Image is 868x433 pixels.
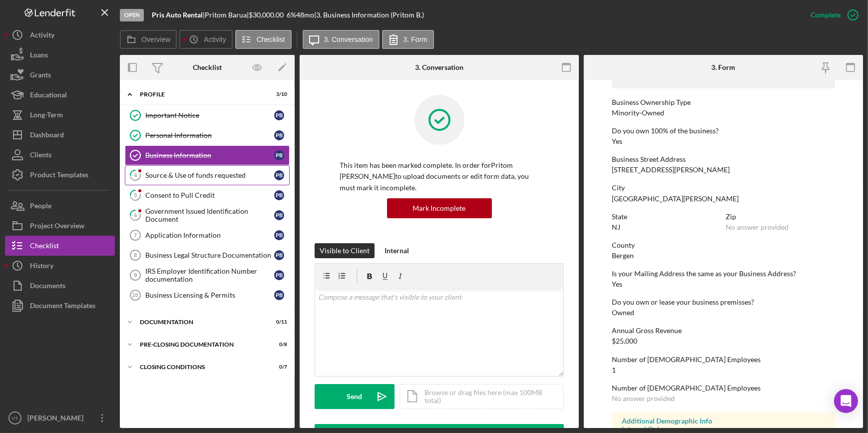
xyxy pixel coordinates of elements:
div: Business Legal Structure Documentation [145,251,274,259]
a: Grants [5,65,115,85]
div: Long-Term [30,105,63,127]
div: IRS Employer Identification Number documentation [145,267,274,283]
div: $30,000.00 [249,11,287,19]
div: 0 / 8 [269,342,287,348]
div: Activity [30,25,54,47]
a: 10Business Licensing & PermitsPB [125,285,290,305]
div: Send [347,384,363,409]
div: P B [274,170,284,180]
div: Government Issued Identification Document [145,207,274,223]
div: P B [274,150,284,160]
div: NJ [612,223,620,231]
div: Open [120,9,144,21]
div: Internal [385,243,409,258]
button: Documents [5,276,115,296]
a: Business InformationPB [125,145,290,165]
div: Open Intercom Messenger [834,389,858,413]
button: Activity [5,25,115,45]
a: 7Application InformationPB [125,225,290,245]
div: No answer provided [612,395,675,403]
div: Application Information [145,231,274,239]
label: Checklist [257,35,285,43]
div: Personal Information [145,131,274,139]
div: Minority-Owned [612,109,664,117]
button: 3. Conversation [303,30,380,49]
button: Complete [801,5,863,25]
div: [GEOGRAPHIC_DATA][PERSON_NAME] [612,195,739,203]
tspan: 8 [134,252,137,258]
div: Number of [DEMOGRAPHIC_DATA] Employees [612,384,835,392]
div: P B [274,290,284,300]
button: Dashboard [5,125,115,145]
div: Document Templates [30,296,95,318]
div: $25,000 [612,337,637,345]
div: Clients [30,145,51,167]
div: Educational [30,85,67,107]
div: 3 / 10 [269,91,287,97]
tspan: 9 [134,272,137,278]
div: State [612,213,721,221]
div: | [152,11,205,19]
button: Educational [5,85,115,105]
button: Send [315,384,395,409]
div: Business Street Address [612,155,835,163]
div: Project Overview [30,216,84,238]
label: 3. Conversation [324,35,373,43]
div: Source & Use of funds requested [145,171,274,179]
div: Profile [140,91,262,97]
div: 0 / 7 [269,364,287,370]
div: Do you own 100% of the business? [612,127,835,135]
button: Mark Incomplete [387,198,492,218]
div: 3. Form [711,63,735,71]
a: 5Consent to Pull CreditPB [125,185,290,205]
button: Loans [5,45,115,65]
div: Complete [811,5,841,25]
div: Visible to Client [320,243,370,258]
button: Clients [5,145,115,165]
div: P B [274,110,284,120]
a: 6Government Issued Identification DocumentPB [125,205,290,225]
div: P B [274,250,284,260]
label: Activity [204,35,226,43]
div: Owned [612,309,634,317]
label: 3. Form [404,35,428,43]
tspan: 10 [132,292,138,298]
div: Pritom Barua | [205,11,249,19]
button: 3. Form [382,30,434,49]
div: Is your Mailing Address the same as your Business Address? [612,270,835,278]
div: Pre-Closing Documentation [140,342,262,348]
div: Important Notice [145,111,274,119]
a: Important NoticePB [125,105,290,125]
div: Consent to Pull Credit [145,191,274,199]
div: Business Licensing & Permits [145,291,274,299]
div: Checklist [30,236,59,258]
div: Internal Only [622,425,825,433]
div: 0 / 11 [269,319,287,325]
div: No answer provided [726,223,789,231]
label: Overview [141,35,170,43]
div: City [612,184,835,192]
div: Annual Gross Revenue [612,327,835,335]
div: Documentation [140,319,262,325]
div: 48 mo [296,11,314,19]
tspan: 6 [134,212,137,218]
div: P B [274,230,284,240]
div: Grants [30,65,51,87]
button: People [5,196,115,216]
button: Activity [179,30,232,49]
tspan: 5 [134,192,137,198]
button: Long-Term [5,105,115,125]
div: Product Templates [30,165,88,187]
a: 4Source & Use of funds requestedPB [125,165,290,185]
div: Do you own or lease your business premisses? [612,298,835,306]
div: Checklist [193,63,222,71]
a: 9IRS Employer Identification Number documentationPB [125,265,290,285]
button: History [5,256,115,276]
